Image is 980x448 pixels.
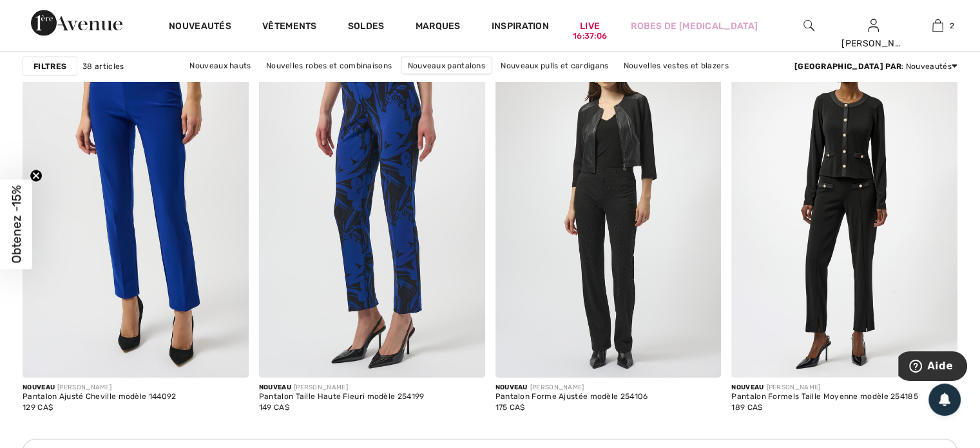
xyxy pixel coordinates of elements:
span: Nouveau [259,384,291,391]
span: 149 CA$ [259,403,289,412]
strong: [GEOGRAPHIC_DATA] par [794,62,901,71]
a: Vêtements [262,21,317,34]
a: Nouveaux pulls et cardigans [494,57,615,74]
div: [PERSON_NAME] [731,383,918,393]
div: Pantalon Ajusté Cheville modèle 144092 [23,393,176,402]
span: 175 CA$ [495,403,525,412]
span: Obtenez -15% [9,185,24,263]
a: Nouveaux pantalons [401,57,492,75]
div: [PERSON_NAME] [841,37,905,50]
button: Close teaser [30,169,43,182]
a: Nouvelles vestes et blazers [617,57,735,74]
img: Pantalon Ajusté Cheville modèle 144092. Saphir Royal 163 [23,39,249,378]
span: Nouveau [23,384,55,391]
span: Inspiration [492,21,549,34]
div: Pantalon Formels Taille Moyenne modèle 254185 [731,393,918,402]
div: 16:37:06 [573,30,607,43]
span: Nouveau [731,384,764,391]
div: Pantalon Taille Haute Fleuri modèle 254199 [259,393,425,402]
a: Robes de [MEDICAL_DATA] [631,19,758,33]
img: Mon panier [932,18,943,34]
div: [PERSON_NAME] [495,383,648,393]
img: 1ère Avenue [31,10,122,36]
a: Nouveaux vêtements d'extérieur [427,75,566,92]
a: 2 [906,18,969,34]
a: Soldes [348,21,385,34]
div: [PERSON_NAME] [23,383,176,393]
a: Marques [416,21,461,34]
a: Nouvelles jupes [352,75,425,92]
a: Pantalon Formels Taille Moyenne modèle 254185. Noir [731,39,957,378]
div: [PERSON_NAME] [259,383,425,393]
span: Nouveau [495,384,528,391]
a: Live16:37:06 [580,19,600,33]
iframe: Ouvre un widget dans lequel vous pouvez trouver plus d’informations [898,351,967,384]
div: Pantalon Forme Ajustée modèle 254106 [495,393,648,402]
img: Pantalon Forme Ajustée modèle 254106. Noir/Noir [495,39,722,378]
span: 38 articles [82,61,124,72]
span: 189 CA$ [731,403,762,412]
img: recherche [803,18,814,34]
span: 129 CA$ [23,403,53,412]
img: Pantalon Taille Haute Fleuri modèle 254199. Noir/Saphir Royale [259,39,485,378]
a: Nouvelles robes et combinaisons [260,57,398,74]
strong: Filtres [34,61,66,72]
a: Nouveaux hauts [183,57,257,74]
span: 2 [950,20,954,32]
a: Nouveautés [169,21,231,34]
img: Mes infos [868,18,879,34]
a: Se connecter [868,19,879,32]
div: : Nouveautés [794,61,957,72]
